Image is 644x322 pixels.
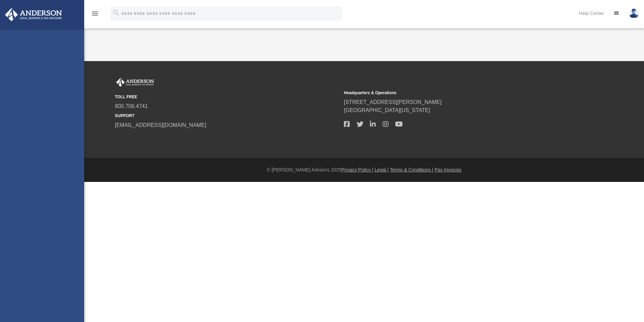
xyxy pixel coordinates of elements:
small: SUPPORT [115,113,339,119]
img: User Pic [629,8,639,18]
a: 800.706.4741 [115,103,148,109]
a: menu [91,13,99,18]
a: Terms & Conditions | [390,167,433,172]
small: TOLL FREE [115,94,339,100]
img: Anderson Advisors Platinum Portal [115,78,155,87]
div: © [PERSON_NAME] Advisors 2025 [84,166,644,173]
i: search [112,9,120,17]
a: Privacy Policy | [342,167,374,172]
a: [STREET_ADDRESS][PERSON_NAME] [344,99,442,105]
img: Anderson Advisors Platinum Portal [3,8,64,21]
i: menu [91,9,99,18]
a: Legal | [375,167,389,172]
a: Pay Invoices [434,167,461,172]
small: Headquarters & Operations [344,90,568,96]
a: [GEOGRAPHIC_DATA][US_STATE] [344,107,430,113]
a: [EMAIL_ADDRESS][DOMAIN_NAME] [115,122,206,128]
